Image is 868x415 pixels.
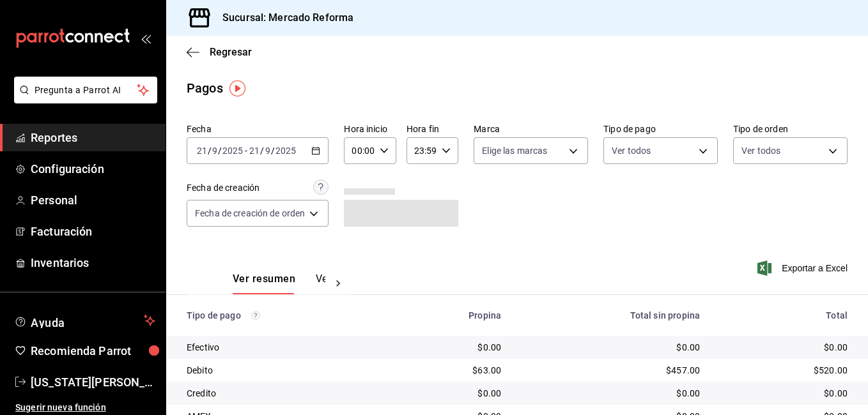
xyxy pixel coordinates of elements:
span: / [208,146,212,156]
input: ---- [222,146,244,156]
span: Facturación [31,223,155,240]
span: Ver todos [612,144,651,157]
svg: Los pagos realizados con Pay y otras terminales son montos brutos. [251,311,260,320]
button: Regresar [187,46,252,58]
span: Ayuda [31,313,139,328]
button: Ver pagos [316,273,364,294]
div: Total [720,310,848,321]
a: Pregunta a Parrot AI [9,93,157,106]
div: Propina [405,310,501,321]
div: Pagos [187,79,223,98]
div: $0.00 [522,341,700,354]
label: Marca [474,124,588,133]
span: Regresar [210,46,252,58]
span: Elige las marcas [482,144,547,157]
div: $63.00 [405,364,501,377]
span: Pregunta a Parrot AI [35,84,137,97]
label: Fecha [187,124,329,133]
img: Tooltip marker [229,80,245,96]
div: Tipo de pago [187,310,385,321]
input: ---- [275,146,297,156]
button: Exportar a Excel [760,260,848,276]
div: $457.00 [522,364,700,377]
label: Tipo de orden [733,124,848,133]
span: Personal [31,192,155,209]
label: Tipo de pago [603,124,718,133]
input: -- [196,146,208,156]
button: open_drawer_menu [141,33,151,43]
div: Debito [187,364,385,377]
span: Inventarios [31,254,155,271]
div: $0.00 [405,387,501,400]
span: Configuración [31,160,155,177]
h3: Sucursal: Mercado Reforma [212,10,353,26]
span: - [245,146,247,156]
span: / [260,146,264,156]
span: Fecha de creación de orden [195,207,305,220]
div: $0.00 [720,341,848,354]
div: Efectivo [187,341,385,354]
span: Ver todos [741,144,780,157]
div: $0.00 [405,341,501,354]
button: Pregunta a Parrot AI [14,77,157,103]
button: Ver resumen [233,273,295,294]
input: -- [249,146,260,156]
div: Fecha de creación [187,181,260,195]
div: Total sin propina [522,310,700,321]
input: -- [212,146,218,156]
label: Hora inicio [344,124,396,133]
div: $0.00 [522,387,700,400]
span: Recomienda Parrot [31,342,155,359]
span: / [271,146,275,156]
span: [US_STATE][PERSON_NAME] [31,373,155,391]
span: Reportes [31,129,155,146]
input: -- [265,146,271,156]
div: $520.00 [720,364,848,377]
span: / [218,146,222,156]
div: Credito [187,387,385,400]
span: Sugerir nueva función [15,401,155,414]
div: $0.00 [720,387,848,400]
div: navigation tabs [233,273,325,294]
label: Hora fin [407,124,458,133]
